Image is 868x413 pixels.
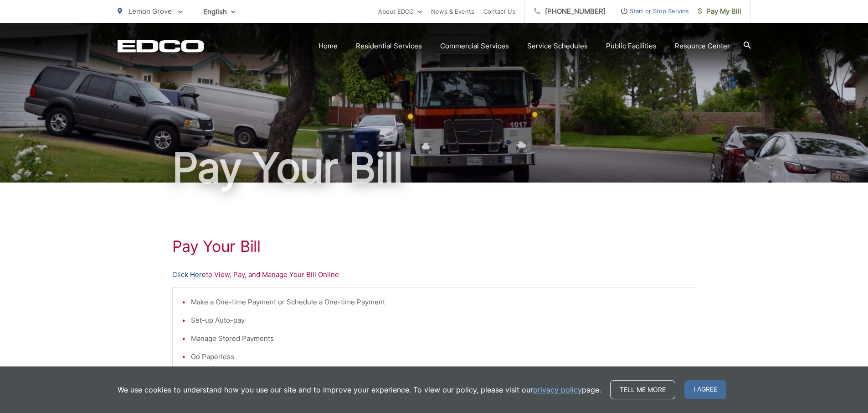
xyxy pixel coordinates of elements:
[191,297,687,308] li: Make a One-time Payment or Schedule a One-time Payment
[675,41,730,52] a: Resource Center
[118,40,204,52] a: EDCD logo. Return to the homepage.
[191,333,687,344] li: Manage Stored Payments
[196,4,242,20] span: English
[533,384,582,395] a: privacy policy
[191,351,687,362] li: Go Paperless
[172,237,696,256] h1: Pay Your Bill
[356,41,422,52] a: Residential Services
[118,384,601,395] p: We use cookies to understand how you use our site and to improve your experience. To view our pol...
[440,41,509,52] a: Commercial Services
[527,41,588,52] a: Service Schedules
[698,6,741,17] span: Pay My Bill
[606,41,657,52] a: Public Facilities
[318,41,338,52] a: Home
[128,7,172,16] span: Lemon Grove
[378,6,422,17] a: About EDCO
[684,380,726,399] span: I agree
[431,6,474,17] a: News & Events
[483,6,515,17] a: Contact Us
[191,315,687,326] li: Set-up Auto-pay
[610,380,675,399] a: Tell me more
[172,269,696,280] p: to View, Pay, and Manage Your Bill Online
[172,269,206,280] a: Click Here
[118,145,751,191] h1: Pay Your Bill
